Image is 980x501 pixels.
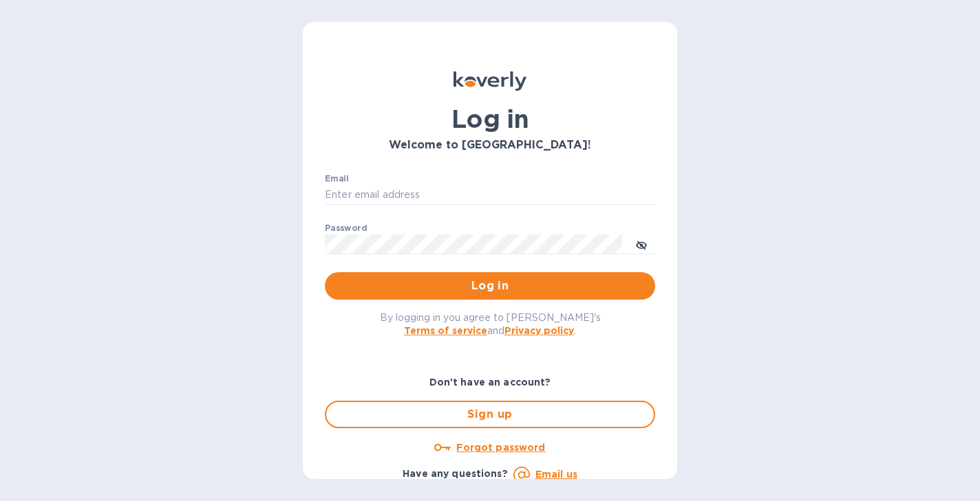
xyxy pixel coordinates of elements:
span: Sign up [337,406,643,423]
button: toggle password visibility [628,230,655,258]
button: Sign up [325,401,655,428]
span: By logging in you agree to [PERSON_NAME]'s and . [380,312,601,336]
b: Don't have an account? [429,377,551,388]
h3: Welcome to [GEOGRAPHIC_DATA]! [325,139,655,152]
img: Koverly [454,71,526,91]
a: Terms of service [404,325,487,336]
u: Forgot password [456,442,545,453]
a: Privacy policy [504,325,574,336]
button: Log in [325,272,655,300]
input: Enter email address [325,185,655,205]
label: Email [325,175,349,183]
a: Email us [535,469,577,480]
b: Have any questions? [403,468,508,479]
label: Password [325,224,367,232]
span: Log in [336,278,644,294]
h1: Log in [325,104,655,133]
